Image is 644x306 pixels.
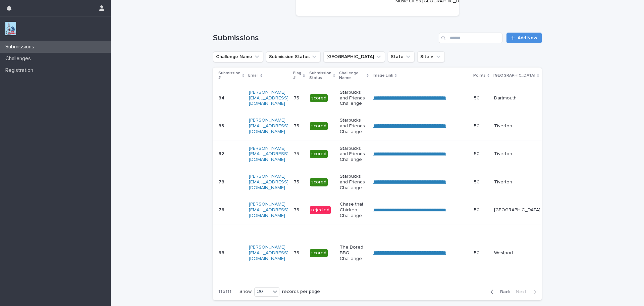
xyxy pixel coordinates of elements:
span: Next [516,290,531,294]
div: scored [310,94,328,102]
p: 75 [294,150,301,157]
p: Westport [494,250,540,256]
p: Email [248,72,259,79]
button: Site # [417,51,445,62]
p: Image Link [373,72,393,79]
p: 75 [294,178,301,185]
p: 11 of 11 [213,283,237,300]
p: Registration [3,67,39,74]
p: Show [239,289,252,295]
p: 76 [218,206,226,213]
p: 84 [218,94,226,101]
p: 75 [294,94,301,101]
p: 75 [294,249,301,256]
button: Closest City [323,51,385,62]
p: Tiverton [494,151,540,157]
div: scored [310,249,328,257]
p: 50 [474,178,481,185]
p: 78 [218,178,226,185]
p: Tiverton [494,179,540,185]
a: [PERSON_NAME][EMAIL_ADDRESS][DOMAIN_NAME] [249,245,288,261]
div: rejected [310,206,331,214]
p: Starbucks and Friends Challenge [340,174,368,190]
a: [PERSON_NAME][EMAIL_ADDRESS][DOMAIN_NAME] [249,118,288,134]
button: State [388,51,415,62]
a: [PERSON_NAME][EMAIL_ADDRESS][DOMAIN_NAME] [249,174,288,190]
p: 75 [294,122,301,129]
button: Submission Status [266,51,321,62]
h1: Submissions [213,33,436,43]
a: [PERSON_NAME][EMAIL_ADDRESS][DOMAIN_NAME] [249,146,288,162]
p: records per page [282,289,320,295]
p: Dartmouth [494,95,540,101]
div: scored [310,178,328,186]
div: scored [310,150,328,158]
p: Challenge Name [339,70,365,82]
a: Add New [506,33,542,43]
button: Challenge Name [213,51,263,62]
p: Flag # [293,70,301,82]
p: Tiverton [494,123,540,129]
div: scored [310,122,328,130]
span: Back [496,290,511,294]
p: Submission # [218,70,240,82]
span: Add New [518,36,537,40]
p: [GEOGRAPHIC_DATA] [493,72,535,79]
p: Points [473,72,486,79]
div: 30 [255,288,271,295]
p: [GEOGRAPHIC_DATA] [494,207,540,213]
input: Search [439,33,502,43]
p: Submissions [3,44,40,50]
p: Starbucks and Friends Challenge [340,118,368,134]
p: 68 [218,249,226,256]
p: Starbucks and Friends Challenge [340,90,368,106]
button: Back [485,289,513,295]
p: 75 [294,206,301,213]
p: 50 [474,122,481,129]
p: Submission Status [309,70,331,82]
a: [PERSON_NAME][EMAIL_ADDRESS][DOMAIN_NAME] [249,202,288,218]
p: 50 [474,94,481,101]
p: Challenges [3,55,36,62]
a: [PERSON_NAME][EMAIL_ADDRESS][DOMAIN_NAME] [249,90,288,106]
p: 50 [474,206,481,213]
p: The Bored BBQ Challenge [340,245,368,261]
p: Starbucks and Friends Challenge [340,146,368,163]
img: jxsLJbdS1eYBI7rVAS4p [5,22,16,35]
p: 50 [474,150,481,157]
p: Chase that Chicken Challenge [340,202,368,218]
p: 83 [218,122,225,129]
p: 82 [218,150,225,157]
p: 50 [474,249,481,256]
button: Next [513,289,542,295]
